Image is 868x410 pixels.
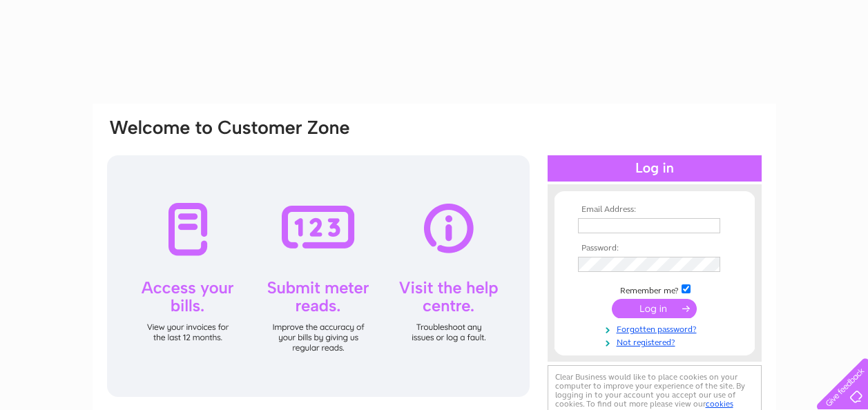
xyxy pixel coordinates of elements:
[575,282,735,296] td: Remember me?
[575,244,735,253] th: Password:
[578,335,735,348] a: Not registered?
[612,299,697,318] input: Submit
[578,322,735,335] a: Forgotten password?
[575,205,735,215] th: Email Address:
